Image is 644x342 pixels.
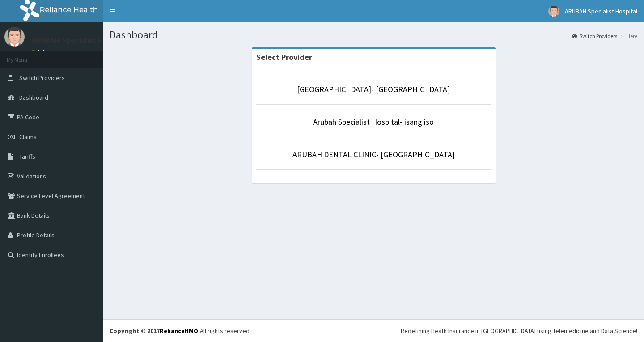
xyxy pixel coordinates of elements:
[565,7,637,15] span: ARUBAH Specialist Hospital
[4,27,25,47] img: User Image
[313,117,434,127] a: Arubah Specialist Hospital- isang iso
[31,36,127,44] p: ARUBAH Specialist Hospital
[103,319,644,342] footer: All rights reserved.
[19,74,65,82] span: Switch Providers
[19,152,35,160] span: Tariffs
[297,84,450,94] a: [GEOGRAPHIC_DATA]- [GEOGRAPHIC_DATA]
[19,133,37,141] span: Claims
[160,327,198,335] a: RelianceHMO
[110,327,200,335] strong: Copyright © 2017 .
[31,49,53,55] a: Online
[110,29,637,41] h1: Dashboard
[572,32,617,40] a: Switch Providers
[548,6,559,17] img: User Image
[618,32,637,40] li: Here
[19,93,48,101] span: Dashboard
[292,149,455,160] a: ARUBAH DENTAL CLINIC- [GEOGRAPHIC_DATA]
[256,52,312,62] strong: Select Provider
[401,326,637,335] div: Redefining Heath Insurance in [GEOGRAPHIC_DATA] using Telemedicine and Data Science!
